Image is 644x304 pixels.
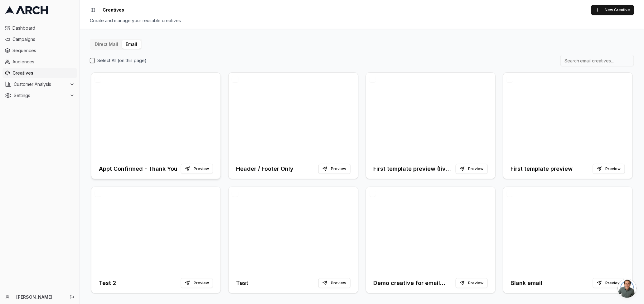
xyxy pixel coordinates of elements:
[12,36,75,42] span: Campaigns
[181,164,213,174] button: Preview
[236,279,248,287] h3: Test
[2,46,77,56] a: Sequences
[374,164,453,173] h3: First template preview (live email)
[456,278,488,288] button: Preview
[97,57,147,64] label: Select All (on this page)
[12,25,75,31] span: Dashboard
[2,34,77,44] a: Campaigns
[511,164,573,173] h3: First template preview
[2,68,77,78] a: Creatives
[456,164,488,174] button: Preview
[90,17,634,24] div: Create and manage your reusable creatives
[12,59,75,65] span: Audiences
[12,47,75,54] span: Sequences
[560,55,634,66] input: Search email creatives...
[181,278,213,288] button: Preview
[122,40,141,49] button: Email
[593,164,625,174] button: Preview
[593,278,625,288] button: Preview
[318,278,351,288] button: Preview
[236,164,293,173] h3: Header / Footer Only
[2,57,77,67] a: Audiences
[12,70,75,76] span: Creatives
[2,91,77,101] button: Settings
[103,7,124,13] nav: breadcrumb
[14,92,67,99] span: Settings
[511,279,543,287] h3: Blank email
[2,79,77,89] button: Customer Analysis
[374,279,453,287] h3: Demo creative for email marketing sequence
[103,7,124,13] span: Creatives
[99,279,116,287] h3: Test 2
[2,23,77,33] a: Dashboard
[99,164,177,173] h3: Appt Confirmed - Thank You
[91,40,122,49] button: Direct Mail
[591,5,634,15] button: New Creative
[68,293,76,302] button: Log out
[14,81,67,87] span: Customer Analysis
[16,294,63,300] a: [PERSON_NAME]
[318,164,351,174] button: Preview
[618,279,637,298] a: Open chat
